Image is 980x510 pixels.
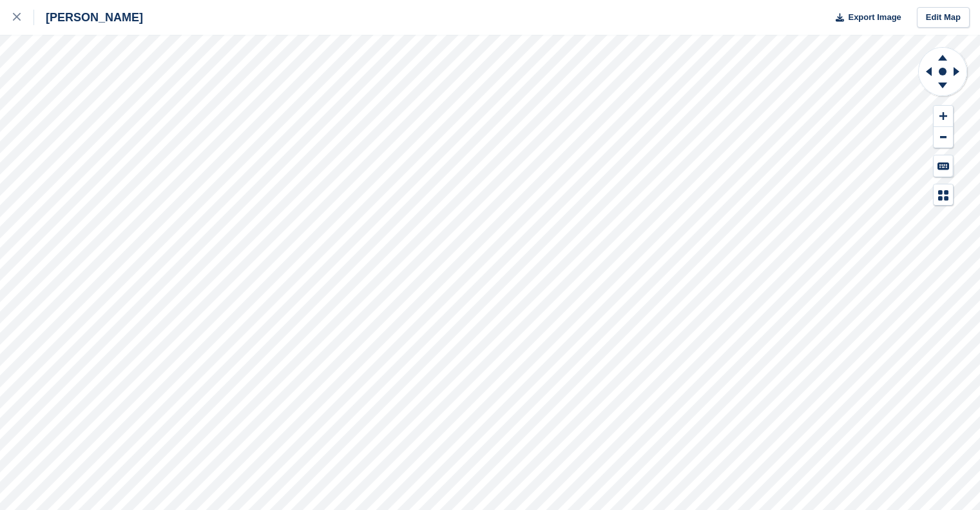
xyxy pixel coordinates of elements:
button: Map Legend [934,184,953,206]
button: Export Image [828,7,901,28]
button: Keyboard Shortcuts [934,155,953,177]
span: Export Image [848,11,901,24]
button: Zoom Out [934,127,953,148]
a: Edit Map [917,7,970,28]
button: Zoom In [934,106,953,127]
div: [PERSON_NAME] [34,10,143,25]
